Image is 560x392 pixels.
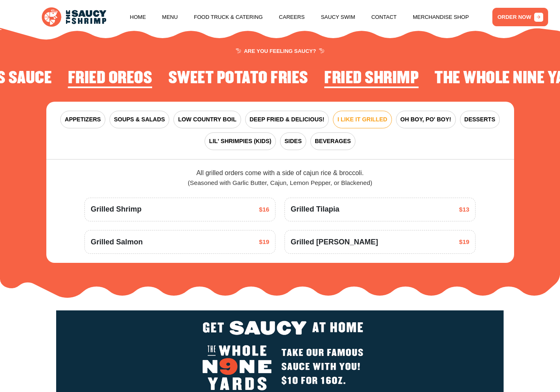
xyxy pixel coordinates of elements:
[396,111,456,128] button: OH BOY, PO' BOY!
[194,2,263,33] a: Food Truck & Catering
[245,111,329,128] button: DEEP FRIED & DELICIOUS!
[60,111,105,128] button: APPETIZERS
[315,137,351,146] span: BEVERAGES
[84,168,476,188] div: All grilled orders come with a side of cajun rice & broccoli.
[460,111,500,128] button: DESSERTS
[459,205,469,214] span: $13
[168,69,308,90] li: 4 of 4
[42,7,107,27] img: logo
[168,69,308,88] h2: Sweet Potato Fries
[250,115,325,124] span: DEEP FRIED & DELICIOUS!
[259,237,269,247] span: $19
[205,132,276,150] button: LIL' SHRIMPIES (KIDS)
[65,115,101,124] span: APPETIZERS
[178,115,236,124] span: LOW COUNTRY BOIL
[337,115,387,124] span: I LIKE IT GRILLED
[291,237,378,248] span: Grilled [PERSON_NAME]
[114,115,165,124] span: SOUPS & SALADS
[324,69,419,90] li: 1 of 4
[209,137,271,146] span: LIL' SHRIMPIES (KIDS)
[371,2,397,33] a: Contact
[280,132,306,150] button: SIDES
[173,111,241,128] button: LOW COUNTRY BOIL
[291,204,339,215] span: Grilled Tilapia
[68,69,153,90] li: 3 of 4
[279,2,305,33] a: Careers
[321,2,355,33] a: Saucy Swim
[413,2,469,33] a: Merchandise Shop
[259,205,269,214] span: $16
[130,2,146,33] a: Home
[188,179,372,186] span: (Seasoned with Garlic Butter, Cajun, Lemon Pepper, or Blackened)
[285,137,302,146] span: SIDES
[91,237,143,248] span: Grilled Salmon
[464,115,495,124] span: DESSERTS
[68,69,153,88] h2: Fried Oreos
[109,111,169,128] button: SOUPS & SALADS
[91,204,141,215] span: Grilled Shrimp
[162,2,178,33] a: Menu
[459,237,469,247] span: $19
[492,8,549,26] a: ORDER NOW
[333,111,392,128] button: I LIKE IT GRILLED
[310,132,355,150] button: BEVERAGES
[324,69,419,88] h2: Fried Shrimp
[236,48,324,54] span: ARE YOU FEELING SAUCY?
[401,115,451,124] span: OH BOY, PO' BOY!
